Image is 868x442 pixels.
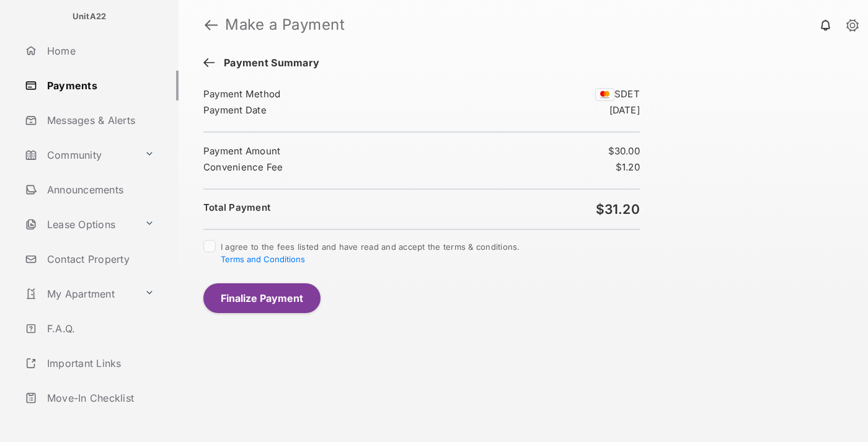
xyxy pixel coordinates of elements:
a: Payments [20,71,179,100]
a: F.A.Q. [20,314,179,343]
a: Lease Options [20,210,139,239]
strong: Make a Payment [225,17,345,32]
a: Messages & Alerts [20,105,179,135]
button: Finalize Payment [203,283,321,313]
span: Payment Summary [218,57,319,71]
a: Home [20,36,179,66]
a: Important Links [20,348,159,378]
button: I agree to the fees listed and have read and accept the terms & conditions. [221,254,305,264]
a: Community [20,140,139,170]
p: UnitA22 [73,11,107,23]
span: I agree to the fees listed and have read and accept the terms & conditions. [221,242,520,264]
a: Contact Property [20,244,179,274]
a: Announcements [20,175,179,205]
a: My Apartment [20,279,139,309]
a: Move-In Checklist [20,383,179,413]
